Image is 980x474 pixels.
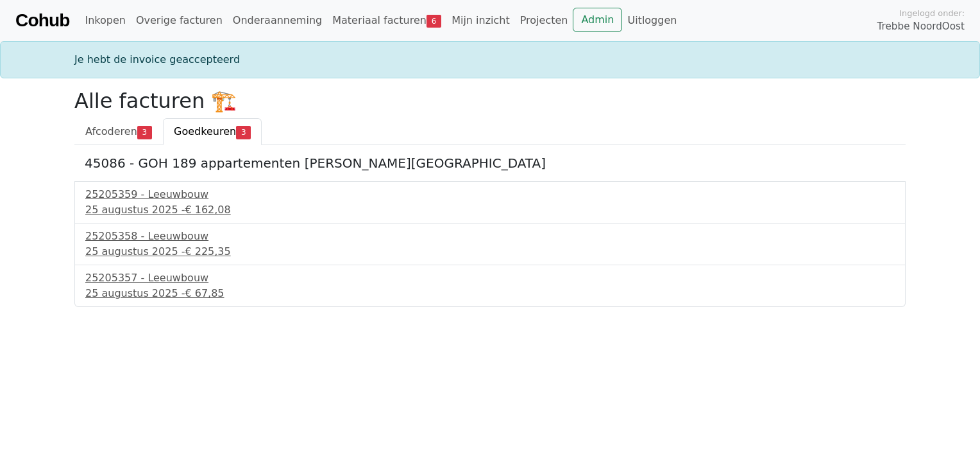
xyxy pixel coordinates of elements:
[228,8,327,33] a: Onderaanneming
[573,8,622,32] a: Admin
[185,204,230,216] span: € 162,08
[74,89,906,113] h2: Alle facturen 🏗️
[85,270,895,286] div: 25205357 - Leeuwbouw
[85,286,895,301] div: 25 augustus 2025 -
[80,8,130,33] a: Inkopen
[67,52,913,67] div: Je hebt de invoice geaccepteerd
[174,125,236,137] span: Goedkeuren
[327,8,446,33] a: Materiaal facturen6
[899,7,965,19] span: Ingelogd onder:
[85,155,895,171] h5: 45086 - GOH 189 appartementen [PERSON_NAME][GEOGRAPHIC_DATA]
[877,19,965,34] span: Trebbe NoordOost
[185,287,224,299] span: € 67,85
[622,8,682,33] a: Uitloggen
[427,15,441,28] span: 6
[74,118,163,145] a: Afcoderen3
[15,5,69,36] a: Cohub
[85,202,895,218] div: 25 augustus 2025 -
[85,229,895,244] div: 25205358 - Leeuwbouw
[85,187,895,202] div: 25205359 - Leeuwbouw
[446,8,515,33] a: Mijn inzicht
[236,126,251,139] span: 3
[137,126,152,139] span: 3
[163,118,262,145] a: Goedkeuren3
[185,245,230,258] span: € 225,35
[85,270,895,301] a: 25205357 - Leeuwbouw25 augustus 2025 -€ 67,85
[515,8,573,33] a: Projecten
[131,8,228,33] a: Overige facturen
[85,125,137,137] span: Afcoderen
[85,229,895,259] a: 25205358 - Leeuwbouw25 augustus 2025 -€ 225,35
[85,244,895,259] div: 25 augustus 2025 -
[85,187,895,218] a: 25205359 - Leeuwbouw25 augustus 2025 -€ 162,08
